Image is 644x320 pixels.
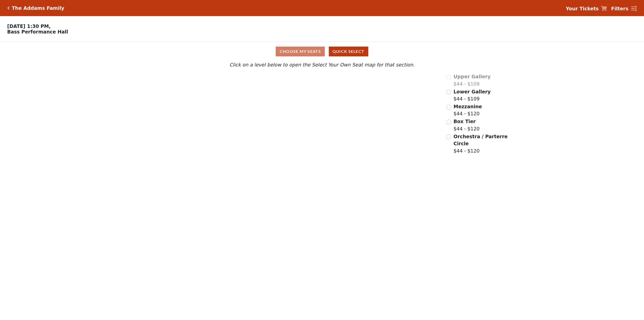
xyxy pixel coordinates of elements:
[454,73,491,87] label: $44 - $109
[230,192,368,275] path: Orchestra / Parterre Circle - Seats Available: 88
[155,79,291,112] path: Upper Gallery - Seats Available: 0
[329,47,368,56] button: Quick Select
[166,106,309,151] path: Lower Gallery - Seats Available: 211
[454,88,491,102] label: $44 - $109
[454,119,476,124] span: Box Tier
[454,118,480,132] label: $44 - $120
[566,6,599,11] strong: Your Tickets
[454,89,491,94] span: Lower Gallery
[84,61,560,68] p: Click on a level below to open the Select Your Own Seat map for that section.
[454,103,482,117] label: $44 - $120
[454,104,482,109] span: Mezzanine
[566,5,607,12] a: Your Tickets
[454,134,508,147] span: Orchestra / Parterre Circle
[611,6,628,11] strong: Filters
[12,5,64,11] h5: The Addams Family
[454,74,491,79] span: Upper Gallery
[7,6,10,10] a: Click here to go back to filters
[454,133,508,155] label: $44 - $120
[611,5,637,12] a: Filters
